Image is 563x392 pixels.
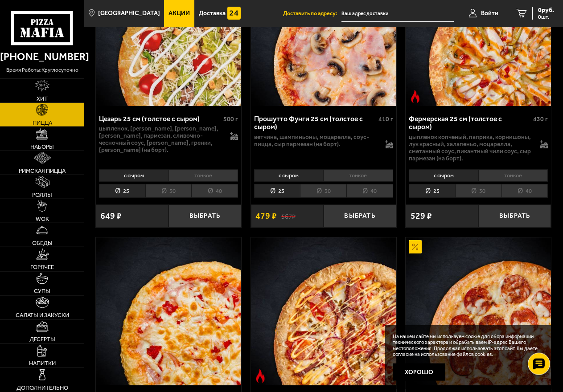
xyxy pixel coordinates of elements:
img: Острое блюдо [254,369,267,383]
li: с сыром [409,169,478,182]
li: 30 [455,184,501,198]
span: 430 г [533,115,548,123]
span: Акции [168,10,190,16]
p: цыпленок копченый, паприка, корнишоны, лук красный, халапеньо, моцарелла, сметанный соус, пикантн... [409,134,534,162]
img: 15daf4d41897b9f0e9f617042186c801.svg [227,7,241,20]
span: Роллы [32,192,52,198]
li: 25 [409,184,455,198]
span: 529 ₽ [411,212,432,220]
span: [GEOGRAPHIC_DATA] [98,10,160,16]
img: Пепперони 25 см (толстое с сыром) [406,237,551,386]
span: 649 ₽ [100,212,122,220]
div: Фермерская 25 см (толстое с сыром) [409,115,531,132]
span: Дополнительно [16,385,68,391]
span: 500 г [223,115,238,123]
p: На нашем сайте мы используем cookie для сбора информации технического характера и обрабатываем IP... [393,334,542,358]
span: Войти [481,10,498,16]
li: 40 [501,184,548,198]
span: 410 г [378,115,393,123]
li: тонкое [478,169,548,182]
span: WOK [36,216,49,222]
li: с сыром [254,169,324,182]
a: Острое блюдоПиццбург 25 см (толстое с сыром) [251,237,396,386]
span: 479 ₽ [255,212,277,220]
span: Горячее [30,264,54,270]
img: Акционный [409,240,422,253]
span: 0 шт. [538,14,554,20]
input: Ваш адрес доставки [341,5,454,22]
s: 567 ₽ [281,212,296,220]
img: Острое блюдо [409,90,422,103]
span: Доставить по адресу: [283,11,341,16]
span: Доставка [199,10,226,16]
p: ветчина, шампиньоны, моцарелла, соус-пицца, сыр пармезан (на борт). [254,134,379,148]
span: Наборы [30,144,54,150]
button: Выбрать [324,204,396,228]
img: Прошутто Формаджио 25 см (толстое с сыром) [96,237,241,386]
span: Салаты и закуски [16,312,69,318]
a: АкционныйПепперони 25 см (толстое с сыром) [406,237,551,386]
li: тонкое [168,169,238,182]
li: 40 [346,184,393,198]
li: 25 [99,184,145,198]
div: Цезарь 25 см (толстое с сыром) [99,115,221,123]
span: Обеды [32,240,53,246]
span: Супы [34,288,50,294]
button: Выбрать [478,204,551,228]
button: Хорошо [393,363,445,381]
span: Хит [37,96,48,102]
p: цыпленок, [PERSON_NAME], [PERSON_NAME], [PERSON_NAME], пармезан, сливочно-чесночный соус, [PERSON... [99,125,224,153]
li: 25 [254,184,300,198]
button: Выбрать [168,204,241,228]
li: с сыром [99,169,168,182]
span: Римская пицца [19,168,66,174]
span: Десерты [29,336,55,342]
span: Пицца [33,120,52,126]
li: 40 [191,184,238,198]
li: 30 [300,184,346,198]
img: Пиццбург 25 см (толстое с сыром) [251,237,396,386]
li: 30 [145,184,192,198]
span: Напитки [29,360,56,366]
div: Прошутто Фунги 25 см (толстое с сыром) [254,115,376,132]
span: 0 руб. [538,7,554,13]
li: тонкое [323,169,393,182]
